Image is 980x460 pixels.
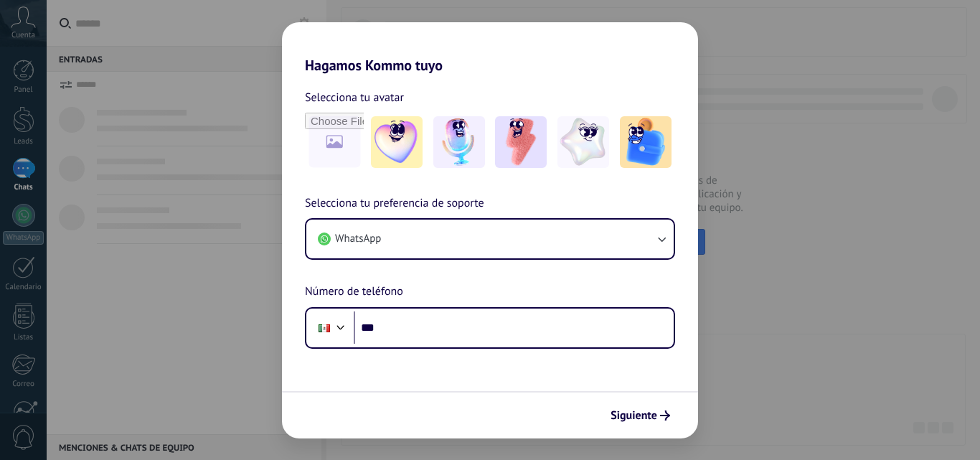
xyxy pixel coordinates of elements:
button: WhatsApp [306,220,674,258]
span: Selecciona tu avatar [305,88,404,107]
img: -5.jpeg [620,116,672,168]
h2: Hagamos Kommo tuyo [282,22,698,74]
span: Selecciona tu preferencia de soporte [305,194,484,213]
span: Siguiente [611,410,657,421]
button: Siguiente [604,403,677,428]
span: WhatsApp [335,232,381,246]
img: -2.jpeg [433,116,485,168]
img: -1.jpeg [371,116,423,168]
div: Mexico: + 52 [311,313,338,343]
img: -4.jpeg [557,116,609,168]
span: Número de teléfono [305,283,403,301]
img: -3.jpeg [495,116,547,168]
